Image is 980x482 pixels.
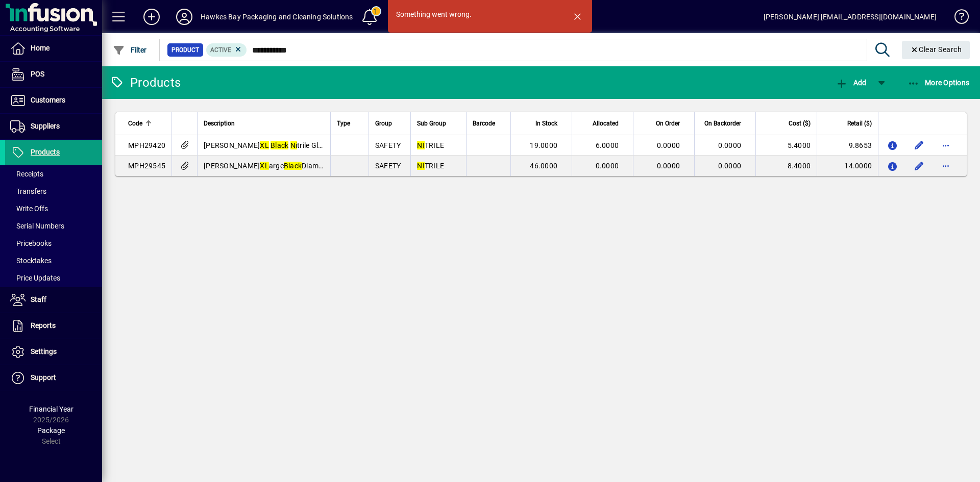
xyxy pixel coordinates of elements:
a: Write Offs [5,200,102,217]
span: Pricebooks [10,239,52,247]
em: Ni [290,141,298,149]
span: Active [210,46,231,54]
span: Allocated [593,118,619,129]
span: Package [37,426,65,435]
button: Edit [911,137,927,154]
span: On Order [656,118,680,129]
span: TRILE [417,141,444,149]
button: Add [833,73,869,92]
div: Description [204,118,324,129]
span: Product [171,45,199,55]
mat-chip: Activation Status: Active [206,43,247,57]
a: Suppliers [5,114,102,139]
span: Customers [31,96,65,104]
span: Staff [31,295,46,303]
span: 6.0000 [596,141,619,149]
em: XL [260,141,269,149]
span: Add [836,79,866,87]
span: Price Updates [10,274,60,282]
a: Serial Numbers [5,217,102,235]
div: Group [375,118,405,129]
button: Clear [902,41,970,59]
a: Staff [5,287,102,313]
a: Support [5,365,102,391]
a: Home [5,36,102,61]
span: Type [337,118,350,129]
em: Black [284,162,302,170]
button: Edit [911,158,927,174]
a: Price Updates [5,269,102,287]
em: XL [260,162,269,170]
a: Knowledge Base [947,2,967,35]
span: Write Offs [10,205,48,213]
div: Products [110,74,181,91]
a: Receipts [5,165,102,183]
a: Customers [5,88,102,113]
div: Barcode [473,118,504,129]
span: Cost ($) [789,118,811,129]
a: POS [5,62,102,87]
span: 0.0000 [657,141,680,149]
button: More options [938,137,954,154]
em: NI [417,162,425,170]
a: Stocktakes [5,252,102,269]
span: Reports [31,321,56,329]
span: Financial Year [29,405,73,413]
span: 0.0000 [596,162,619,170]
span: 46.0000 [530,162,557,170]
span: Group [375,118,392,129]
div: On Backorder [701,118,750,129]
span: Sub Group [417,118,446,129]
span: Suppliers [31,122,60,130]
span: On Backorder [704,118,741,129]
span: [PERSON_NAME] trile Glove P/F 100 per pk [204,141,380,149]
span: Barcode [473,118,495,129]
div: On Order [640,118,689,129]
span: Retail ($) [847,118,872,129]
span: In Stock [535,118,557,129]
em: NI [417,141,425,149]
span: More Options [908,79,970,87]
span: TRILE [417,162,444,170]
span: Products [31,148,60,156]
a: Transfers [5,183,102,200]
span: Serial Numbers [10,222,64,230]
span: Home [31,44,50,52]
span: SAFETY [375,141,401,149]
span: Settings [31,347,57,356]
span: Description [204,118,235,129]
div: In Stock [517,118,567,129]
button: Profile [168,8,201,26]
span: Support [31,373,56,382]
span: Transfers [10,187,46,195]
a: Reports [5,313,102,339]
div: Code [128,118,165,129]
span: Receipts [10,170,43,178]
button: Add [135,8,168,26]
span: Filter [113,46,147,54]
span: MPH29545 [128,162,165,170]
button: More Options [905,73,972,92]
span: 0.0000 [718,162,742,170]
div: [PERSON_NAME] [EMAIL_ADDRESS][DOMAIN_NAME] [764,9,937,25]
td: 14.0000 [817,156,878,176]
em: Black [271,141,288,149]
span: POS [31,70,44,78]
span: MPH29420 [128,141,165,149]
div: Hawkes Bay Packaging and Cleaning Solutions [201,9,353,25]
span: Clear Search [910,45,962,54]
span: 0.0000 [657,162,680,170]
a: Pricebooks [5,235,102,252]
td: 8.4000 [755,156,817,176]
span: [PERSON_NAME] arge Diamond trile Glove PF [204,162,381,170]
span: Stocktakes [10,257,52,265]
div: Type [337,118,362,129]
td: 5.4000 [755,135,817,156]
td: 9.8653 [817,135,878,156]
button: More options [938,158,954,174]
button: Filter [110,41,150,59]
span: SAFETY [375,162,401,170]
div: Sub Group [417,118,460,129]
span: 19.0000 [530,141,557,149]
div: Allocated [578,118,628,129]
